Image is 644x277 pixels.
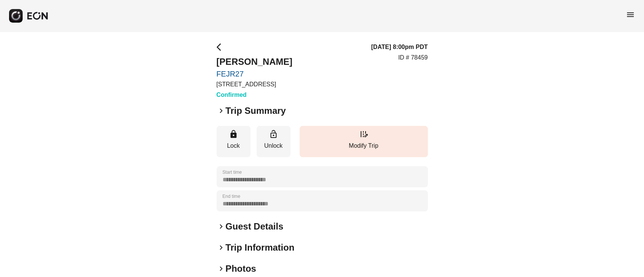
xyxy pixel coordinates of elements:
[229,130,238,139] span: lock
[217,90,292,99] h3: Confirmed
[300,126,428,157] button: Modify Trip
[269,130,278,139] span: lock_open
[217,43,226,52] span: arrow_back_ios
[217,106,226,115] span: keyboard_arrow_right
[303,141,424,150] p: Modify Trip
[217,80,292,89] p: [STREET_ADDRESS]
[359,130,368,139] span: edit_road
[217,243,226,252] span: keyboard_arrow_right
[226,242,295,254] h2: Trip Information
[398,53,427,62] p: ID # 78459
[260,141,287,150] p: Unlock
[226,220,283,233] h2: Guest Details
[226,105,286,117] h2: Trip Summary
[217,126,251,157] button: Lock
[257,126,290,157] button: Unlock
[217,69,292,78] a: FEJR27
[626,10,635,19] span: menu
[217,222,226,231] span: keyboard_arrow_right
[220,141,247,150] p: Lock
[371,43,428,52] h3: [DATE] 8:00pm PDT
[217,56,292,68] h2: [PERSON_NAME]
[217,264,226,273] span: keyboard_arrow_right
[226,263,256,275] h2: Photos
